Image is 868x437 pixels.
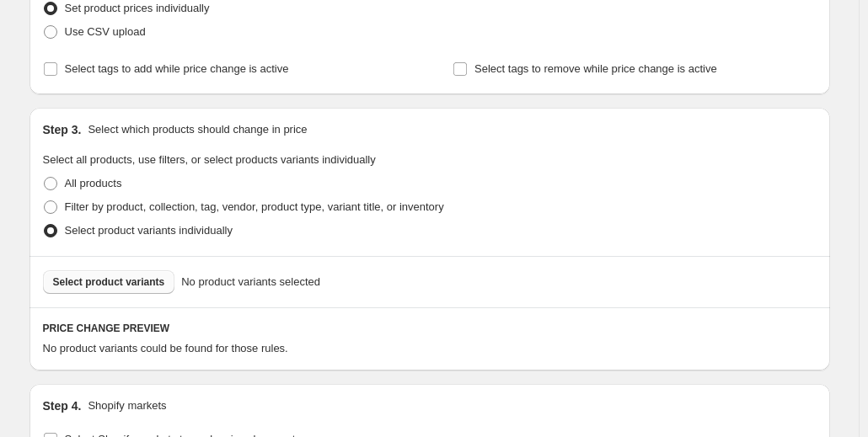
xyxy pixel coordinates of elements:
span: All products [65,177,122,189]
h2: Step 3. [43,121,82,138]
span: No product variants could be found for those rules. [43,342,288,354]
span: Select product variants individually [65,224,233,237]
span: Select tags to add while price change is active [65,62,289,75]
span: Select product variants [53,275,165,289]
button: Select product variants [43,270,175,294]
span: Filter by product, collection, tag, vendor, product type, variant title, or inventory [65,200,444,213]
p: Select which products should change in price [88,121,307,138]
p: Shopify markets [88,397,166,414]
h2: Step 4. [43,397,82,414]
span: No product variants selected [181,274,320,290]
h6: PRICE CHANGE PREVIEW [43,322,817,335]
span: Select all products, use filters, or select products variants individually [43,153,376,166]
span: Use CSV upload [65,25,146,38]
span: Set product prices individually [65,2,210,14]
span: Select tags to remove while price change is active [474,62,717,75]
